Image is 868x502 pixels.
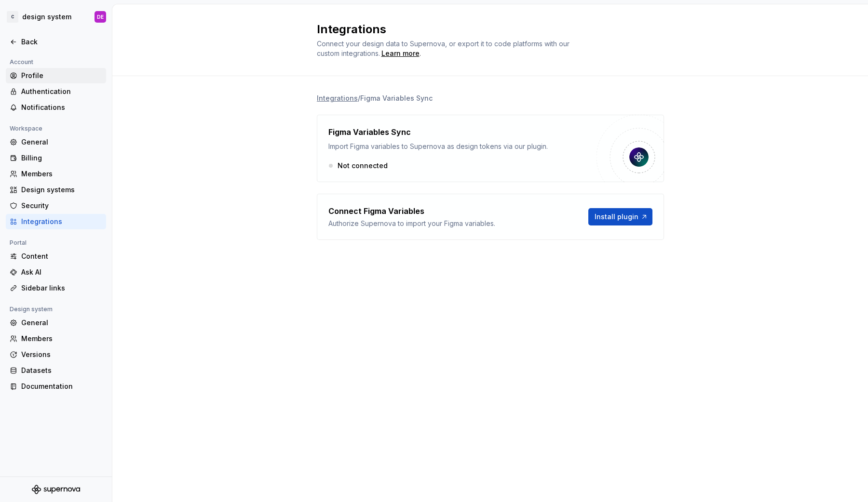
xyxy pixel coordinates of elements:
a: Integrations [317,93,358,103]
h4: Figma Variables Sync [328,126,411,138]
h2: Integrations [317,22,652,37]
li: Figma Variables Sync [360,94,433,102]
a: Security [6,198,106,213]
a: Learn more [381,49,420,58]
div: Portal [6,237,30,249]
div: Documentation [21,382,102,391]
span: Connect your design data to Supernova, or export it to code platforms with our custom integrations. [317,40,571,57]
div: Content [21,251,102,261]
div: Security [21,201,102,211]
li: / [358,94,360,102]
h4: Connect Figma Variables [328,205,424,217]
button: Install plugin [588,208,652,225]
a: Design systems [6,182,106,198]
div: Notifications [21,103,102,112]
svg: Supernova Logo [32,485,80,494]
a: Integrations [6,214,106,229]
a: Notifications [6,100,106,115]
div: Back [21,37,102,47]
div: Datasets [21,366,102,375]
a: Members [6,331,106,346]
div: Authorize Supernova to import your Figma variables. [328,219,495,228]
div: Account [6,56,37,68]
div: DE [97,13,104,21]
div: Members [21,169,102,179]
a: Content [6,249,106,264]
a: Billing [6,150,106,166]
div: General [21,318,102,328]
a: General [6,134,106,150]
div: Workspace [6,123,46,134]
div: Versions [21,350,102,359]
span: Install plugin [595,212,638,222]
div: Import Figma variables to Supernova as design tokens via our plugin. [328,142,597,151]
div: Ask AI [21,267,102,277]
div: Members [21,334,102,343]
a: Versions [6,347,106,362]
div: General [21,137,102,147]
a: Back [6,34,106,50]
div: Design systems [21,185,102,195]
div: Profile [21,71,102,80]
a: Datasets [6,363,106,378]
a: Documentation [6,379,106,394]
div: Design system [6,304,56,315]
div: Sidebar links [21,283,102,293]
div: design system [22,12,71,22]
div: C [7,11,18,23]
a: General [6,315,106,330]
a: Sidebar links [6,280,106,296]
a: Ask AI [6,264,106,280]
div: Authentication [21,87,102,96]
span: . [380,50,421,57]
a: Profile [6,68,106,83]
button: Cdesign systemDE [2,6,110,27]
a: Authentication [6,84,106,99]
div: Billing [21,153,102,163]
div: Integrations [21,217,102,226]
a: Members [6,166,106,182]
